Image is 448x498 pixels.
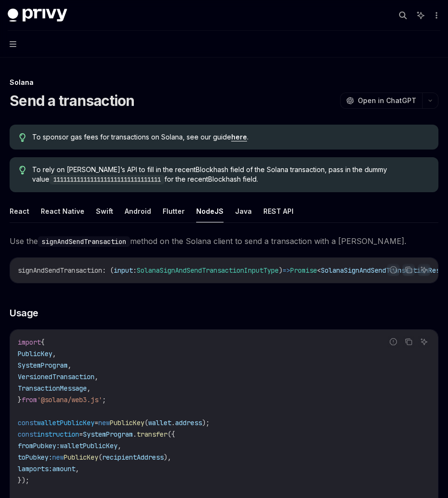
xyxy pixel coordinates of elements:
span: const [18,418,37,427]
span: recipientAddress [102,453,164,462]
span: transfer [137,430,167,439]
span: . [133,430,137,439]
span: Open in ChatGPT [358,96,416,105]
span: . [171,418,175,427]
h1: Send a transaction [10,92,135,109]
span: input [114,266,133,275]
span: instruction [37,430,79,439]
span: SolanaSignAndSendTransactionInputType [137,266,279,275]
span: ) [279,266,283,275]
button: React [10,200,29,222]
code: signAndSendTransaction [38,236,130,247]
span: : [133,266,137,275]
span: '@solana/web3.js' [37,395,102,404]
span: { [41,338,45,347]
button: Report incorrect code [387,264,400,276]
span: To rely on [PERSON_NAME]’s API to fill in the recentBlockhash field of the Solana transaction, pa... [32,165,429,185]
span: ); [202,418,210,427]
span: PublicKey [18,349,52,358]
span: ( [98,453,102,462]
span: PublicKey [64,453,98,462]
span: ({ [167,430,175,439]
button: NodeJS [196,200,224,222]
code: 11111111111111111111111111111111 [49,175,165,185]
span: TransactionMessage [18,384,87,393]
img: dark logo [8,9,67,22]
button: Ask AI [418,336,430,348]
span: SystemProgram [18,361,68,370]
button: Swift [96,200,113,222]
span: , [52,349,56,358]
span: ), [164,453,171,462]
button: Copy the contents from the code block [402,264,415,276]
span: ; [102,395,106,404]
span: } [18,395,22,404]
span: }); [18,476,29,485]
span: , [87,384,91,393]
span: , [118,441,121,450]
span: = [94,418,98,427]
div: Solana [10,78,438,87]
span: = [79,430,83,439]
svg: Tip [19,133,26,142]
span: toPubkey: [18,453,52,462]
button: React Native [41,200,84,222]
span: import [18,338,41,347]
span: VersionedTransaction [18,372,94,381]
span: lamports: [18,464,52,473]
span: new [98,418,110,427]
span: fromPubkey: [18,441,60,450]
span: const [18,430,37,439]
svg: Tip [19,166,26,174]
span: , [68,361,71,370]
span: from [22,395,37,404]
span: : ( [102,266,114,275]
span: PublicKey [110,418,144,427]
span: To sponsor gas fees for transactions on Solana, see our guide . [32,132,429,142]
span: new [52,453,64,462]
button: Open in ChatGPT [340,93,422,109]
span: , [94,372,98,381]
span: address [175,418,202,427]
span: => [283,266,290,275]
button: Java [235,200,252,222]
span: signAndSendTransaction [18,266,102,275]
span: Promise [290,266,317,275]
button: Flutter [163,200,185,222]
button: Report incorrect code [387,336,400,348]
span: amount [52,464,75,473]
span: SystemProgram [83,430,133,439]
span: < [317,266,321,275]
span: Use the method on the Solana client to send a transaction with a [PERSON_NAME]. [10,234,438,248]
button: Ask AI [418,264,430,276]
span: walletPublicKey [37,418,94,427]
button: Copy the contents from the code block [402,336,415,348]
a: here [231,133,247,141]
button: Android [125,200,151,222]
span: wallet [148,418,171,427]
span: , [75,464,79,473]
button: More actions [431,9,440,22]
button: REST API [263,200,294,222]
span: Usage [10,306,38,320]
span: ( [144,418,148,427]
span: walletPublicKey [60,441,118,450]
